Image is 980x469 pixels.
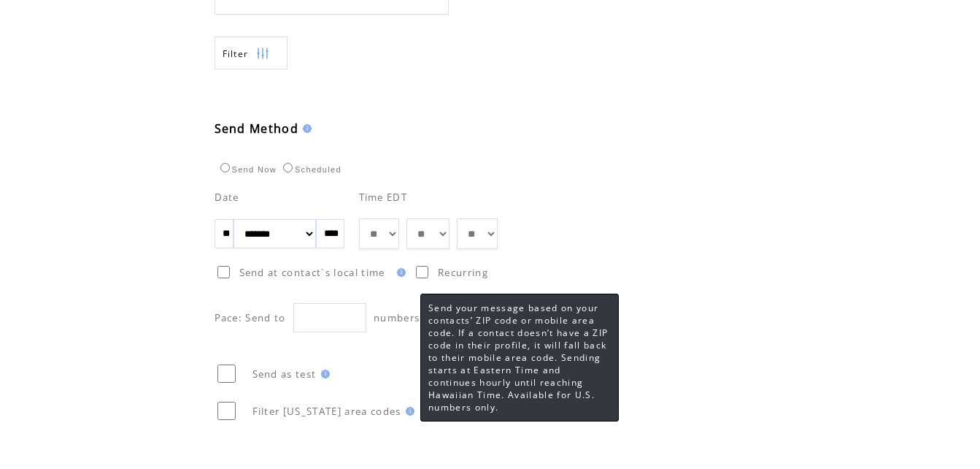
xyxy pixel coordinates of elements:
img: help.gif [393,268,406,277]
span: Show filters [223,47,249,60]
input: Scheduled [283,163,293,172]
span: Time EDT [359,191,408,204]
span: Send Method [215,121,299,137]
span: Send as test [252,367,317,381]
img: help.gif [317,370,330,378]
span: Recurring [438,266,488,279]
img: help.gif [298,124,312,133]
a: Filter [215,37,288,69]
label: Send Now [217,165,277,174]
span: Filter [US_STATE] area codes [252,405,401,418]
label: Scheduled [279,165,342,174]
input: Send Now [220,163,230,172]
span: Date [215,191,239,204]
span: numbers every [374,311,452,324]
img: filters.png [256,37,269,70]
span: Send your message based on your contacts’ ZIP code or mobile area code. If a contact doesn’t have... [428,302,608,413]
span: Send at contact`s local time [239,266,385,279]
span: Pace: Send to [215,311,286,324]
img: help.gif [401,407,414,416]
